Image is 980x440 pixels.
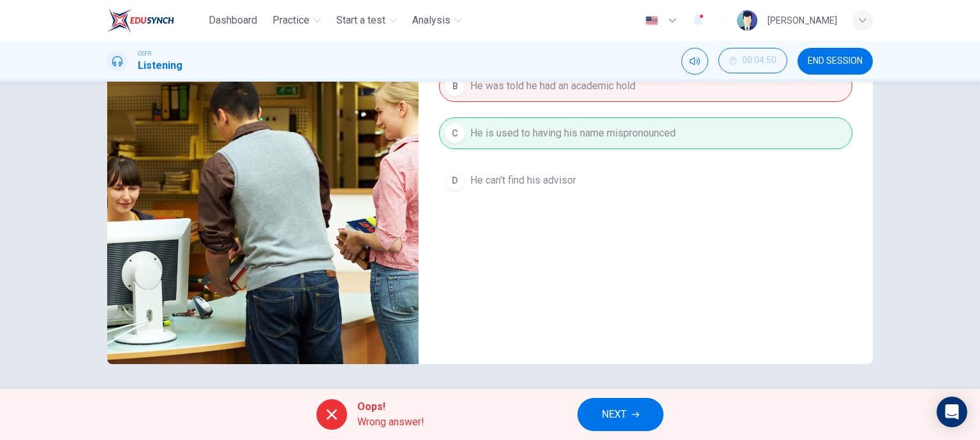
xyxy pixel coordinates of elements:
div: [PERSON_NAME] [768,13,837,28]
span: Practice [272,13,309,28]
img: en [644,16,660,26]
h1: Listening [138,58,182,73]
div: Hide [718,48,787,75]
button: Analysis [407,9,467,32]
button: Dashboard [204,9,262,32]
span: Start a test [336,13,385,28]
img: Student and University Employee Chat [107,54,419,364]
span: NEXT [602,406,627,423]
button: Practice [267,9,326,32]
button: END SESSION [798,48,873,75]
span: Oops! [357,399,424,414]
button: Start a test [331,9,402,32]
a: EduSynch logo [107,8,204,33]
span: CEFR [138,49,151,58]
div: Mute [681,48,708,75]
span: Analysis [412,13,450,28]
button: NEXT [577,398,664,431]
span: Dashboard [209,13,257,28]
span: Wrong answer! [357,414,424,430]
img: Profile picture [737,10,757,31]
img: EduSynch logo [107,8,174,33]
button: 00:04:50 [718,48,787,73]
span: END SESSION [808,56,863,66]
span: 00:04:50 [742,55,776,66]
div: Open Intercom Messenger [937,397,967,427]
